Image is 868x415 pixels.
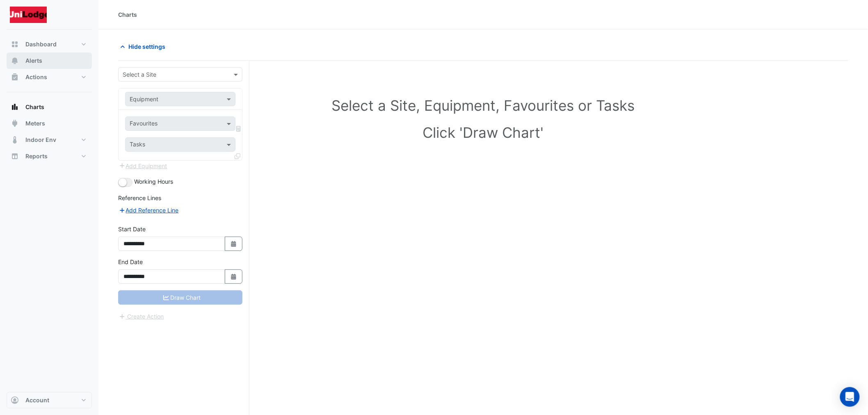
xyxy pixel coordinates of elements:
[11,103,19,111] app-icon: Charts
[11,152,19,160] app-icon: Reports
[11,136,19,144] app-icon: Indoor Env
[7,36,92,52] button: Dashboard
[136,124,830,141] h1: Click 'Draw Chart'
[25,136,56,144] span: Indoor Env
[118,312,164,319] app-escalated-ticket-create-button: Please correct errors first
[118,205,179,215] button: Add Reference Line
[235,153,240,160] span: Clone Favourites and Tasks from this Equipment to other Equipment
[7,148,92,164] button: Reports
[136,97,830,114] h1: Select a Site, Equipment, Favourites or Tasks
[7,392,92,408] button: Account
[118,10,137,19] div: Charts
[840,387,860,407] div: Open Intercom Messenger
[7,132,92,148] button: Indoor Env
[10,7,47,23] img: Company Logo
[230,273,238,280] fa-icon: Select Date
[118,225,146,233] label: Start Date
[128,119,158,130] div: Favourites
[128,140,145,150] div: Tasks
[25,103,44,111] span: Charts
[7,115,92,132] button: Meters
[128,42,165,51] span: Hide settings
[7,99,92,115] button: Charts
[7,52,92,69] button: Alerts
[25,119,45,128] span: Meters
[25,40,57,48] span: Dashboard
[235,125,242,132] span: Choose Function
[11,73,19,81] app-icon: Actions
[7,69,92,85] button: Actions
[11,119,19,128] app-icon: Meters
[134,178,173,185] span: Working Hours
[11,40,19,48] app-icon: Dashboard
[230,240,238,247] fa-icon: Select Date
[118,39,171,54] button: Hide settings
[25,396,49,404] span: Account
[118,194,161,202] label: Reference Lines
[25,73,47,81] span: Actions
[11,57,19,65] app-icon: Alerts
[25,152,48,160] span: Reports
[25,57,42,65] span: Alerts
[118,258,143,266] label: End Date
